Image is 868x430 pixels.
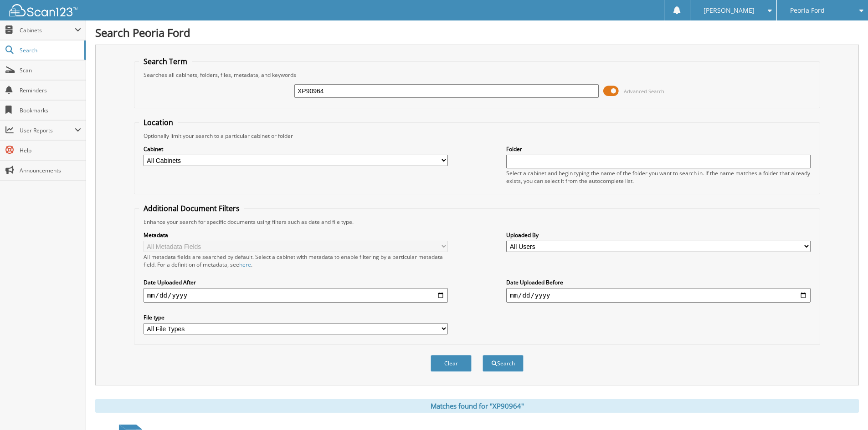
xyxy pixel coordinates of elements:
[139,203,244,213] legend: Additional Document Filters
[431,355,472,372] button: Clear
[95,399,859,413] div: Matches found for "XP90964"
[506,288,811,303] input: end
[139,71,815,79] div: Searches all cabinets, folders, files, metadata, and keywords
[506,145,811,153] label: Folder
[239,261,251,268] a: here
[483,355,524,372] button: Search
[506,231,811,239] label: Uploaded By
[144,278,448,286] label: Date Uploaded After
[20,126,75,134] span: User Reports
[20,26,75,34] span: Cabinets
[95,25,859,40] h1: Search Peoria Ford
[624,88,664,95] span: Advanced Search
[144,145,448,153] label: Cabinet
[20,86,81,94] span: Reminders
[144,253,448,268] div: All metadata fields are searched by default. Select a cabinet with metadata to enable filtering b...
[139,218,815,226] div: Enhance your search for specific documents using filters such as date and file type.
[20,147,81,154] span: Help
[20,106,81,114] span: Bookmarks
[20,167,81,174] span: Announcements
[144,231,448,239] label: Metadata
[144,314,448,321] label: File type
[20,66,81,74] span: Scan
[20,46,80,54] span: Search
[704,8,755,13] span: [PERSON_NAME]
[139,56,192,66] legend: Search Term
[144,288,448,303] input: start
[506,278,811,286] label: Date Uploaded Before
[506,169,811,185] div: Select a cabinet and begin typing the name of the folder you want to search in. If the name match...
[790,8,825,13] span: Peoria Ford
[139,132,815,140] div: Optionally limit your search to a particular cabinet or folder
[139,117,178,127] legend: Location
[9,4,77,16] img: scan123-logo-white.svg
